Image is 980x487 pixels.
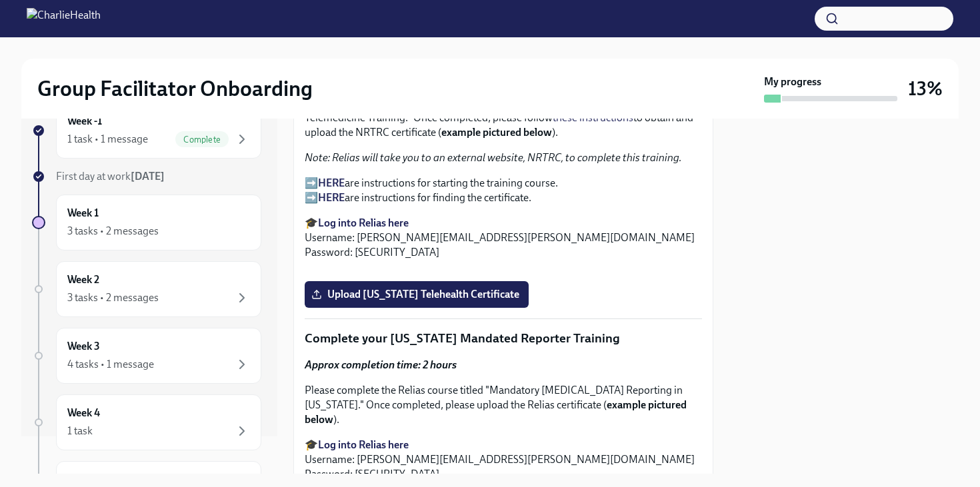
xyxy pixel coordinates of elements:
[305,398,687,426] strong: example pictured below
[32,394,261,450] a: Week 41 task
[32,195,261,250] a: Week 13 tasks • 2 messages
[175,135,229,145] span: Complete
[67,357,154,372] div: 4 tasks • 1 message
[305,281,529,308] label: Upload [US_STATE] Telehealth Certificate
[67,132,148,147] div: 1 task • 1 message
[318,191,345,204] a: HERE
[908,77,943,101] h3: 13%
[32,328,261,384] a: Week 34 tasks • 1 message
[305,216,702,260] p: 🎓 Username: [PERSON_NAME][EMAIL_ADDRESS][PERSON_NAME][DOMAIN_NAME] Password: [SECURITY_DATA]
[32,103,261,159] a: Week -11 task • 1 messageComplete
[314,288,519,301] span: Upload [US_STATE] Telehealth Certificate
[318,217,409,229] a: Log into Relias here
[56,170,165,183] span: First day at work
[32,261,261,317] a: Week 23 tasks • 2 messages
[67,339,100,354] h6: Week 3
[67,424,93,438] div: 1 task
[305,176,702,205] p: ➡️ are instructions for starting the training course. ➡️ are instructions for finding the certifi...
[305,358,457,371] strong: Approx completion time: 2 hours
[305,151,682,164] em: Note: Relias will take you to an external website, NRTRC, to complete this training.
[67,272,99,287] h6: Week 2
[305,383,702,427] p: Please complete the Relias course titled "Mandatory [MEDICAL_DATA] Reporting in [US_STATE]." Once...
[305,330,702,347] p: Complete your [US_STATE] Mandated Reporter Training
[764,75,821,89] strong: My progress
[67,406,100,420] h6: Week 4
[32,169,261,184] a: First day at work[DATE]
[67,206,99,221] h6: Week 1
[67,224,159,239] div: 3 tasks • 2 messages
[318,438,409,451] a: Log into Relias here
[131,170,165,183] strong: [DATE]
[67,290,159,305] div: 3 tasks • 2 messages
[318,177,345,189] a: HERE
[67,114,102,129] h6: Week -1
[67,472,100,487] h6: Week 5
[37,75,313,102] h2: Group Facilitator Onboarding
[27,8,101,29] img: CharlieHealth
[441,126,552,139] strong: example pictured below
[305,438,702,482] p: 🎓 Username: [PERSON_NAME][EMAIL_ADDRESS][PERSON_NAME][DOMAIN_NAME] Password: [SECURITY_DATA]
